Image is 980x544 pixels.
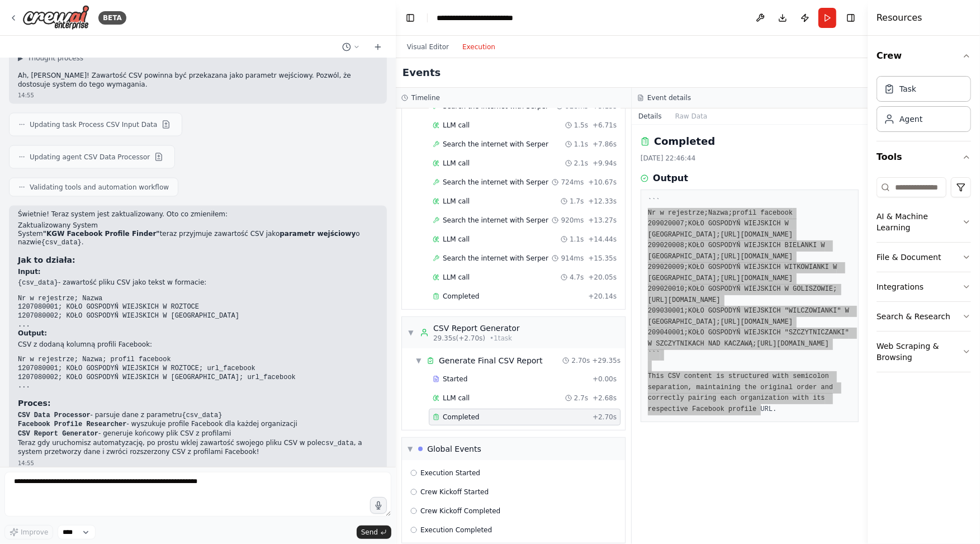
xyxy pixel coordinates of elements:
[593,413,617,422] span: + 2.70s
[443,197,470,206] span: LLM call
[427,443,481,455] div: Global Events
[899,83,916,94] div: Task
[357,526,391,539] button: Send
[321,440,354,448] code: csv_data
[18,91,378,100] div: 14:55
[641,154,859,163] div: [DATE] 22:46:44
[403,65,441,81] h2: Events
[588,292,617,301] span: + 20.14s
[632,108,669,124] button: Details
[420,507,500,515] span: Crew Kickoff Completed
[877,141,971,173] button: Tools
[648,197,851,415] pre: ``` Nr w rejestrze;Nazwa;profil facebook 209020007;KOŁO GOSPODYŃ WIEJSKICH W [GEOGRAPHIC_DATA];[U...
[653,172,688,185] h3: Output
[18,460,378,468] div: 14:55
[574,121,588,130] span: 1.5s
[588,216,617,225] span: + 13.27s
[415,356,422,365] span: ▼
[588,254,617,263] span: + 15.35s
[443,292,479,301] span: Completed
[18,421,126,429] code: Facebook Profile Researcher
[420,526,492,534] span: Execution Completed
[570,273,584,282] span: 4.7s
[403,10,418,26] button: Hide left sidebar
[443,216,548,225] span: Search the internet with Serper
[437,12,544,23] nav: breadcrumb
[647,93,691,102] h3: Event details
[443,121,470,130] span: LLM call
[443,413,479,422] span: Completed
[30,153,150,162] span: Updating agent CSV Data Processor
[593,159,617,168] span: + 9.94s
[574,159,588,168] span: 2.1s
[877,243,971,272] button: File & Document
[18,255,378,266] h3: Jak to działa:
[433,334,485,343] span: 29.35s (+2.70s)
[18,279,378,288] li: - zawartość pliku CSV jako tekst w formacie:
[443,375,467,384] span: Started
[18,439,378,457] p: Teraz gdy uruchomisz automatyzację, po prostu wklej zawartość swojego pliku CSV w pole , a system...
[877,202,971,242] button: AI & Machine Learning
[370,497,387,514] button: Click to speak your automation idea
[877,272,971,301] button: Integrations
[22,5,89,30] img: Logo
[18,398,378,409] h3: Proces:
[18,54,83,63] button: ▶Thought process
[843,10,859,26] button: Hide right sidebar
[433,323,520,334] div: CSV Report Generator
[18,430,378,439] li: - generuje końcowy plik CSV z profilami
[654,134,715,149] h2: Completed
[443,140,548,149] span: Search the internet with Serper
[570,197,584,206] span: 1.7s
[877,11,922,25] h4: Resources
[588,178,617,187] span: + 10.67s
[877,173,971,381] div: Tools
[43,230,160,238] strong: "KGW Facebook Profile Finder"
[18,420,378,430] li: - wyszukuje profile Facebook dla każdej organizacji
[41,239,82,247] code: {csv_data}
[443,159,470,168] span: LLM call
[593,140,617,149] span: + 7.86s
[18,330,47,338] strong: Output:
[411,93,440,102] h3: Timeline
[420,488,489,496] span: Crew Kickoff Started
[4,525,53,540] button: Improve
[361,528,378,537] span: Send
[18,411,378,421] li: - parsuje dane z parametru
[18,221,378,230] h2: Zaktualizowany System
[18,431,98,438] code: CSV Report Generator
[574,140,588,149] span: 1.1s
[18,356,296,390] code: Nr w rejestrze; Nazwa; profil facebook 1207080001; KOŁO GOSPODYŃ WIEJSKICH W ROZTOCE; url_faceboo...
[593,121,617,130] span: + 6.71s
[877,302,971,331] button: Search & Research
[338,40,364,54] button: Switch to previous chat
[561,178,584,187] span: 724ms
[18,54,23,63] span: ▶
[592,356,621,365] span: + 29.35s
[400,40,456,54] button: Visual Editor
[408,444,413,453] span: ▼
[18,230,378,248] p: System teraz przyjmuje zawartość CSV jako o nazwie .
[443,178,548,187] span: Search the internet with Serper
[27,54,83,63] span: Thought process
[280,230,356,238] strong: parametr wejściowy
[877,72,971,141] div: Crew
[593,394,617,403] span: + 2.68s
[182,412,222,420] code: {csv_data}
[369,40,387,54] button: Start a new chat
[18,295,239,329] code: Nr w rejestrze; Nazwa 1207080001; KOŁO GOSPODYŃ WIEJSKICH W ROZTOCE 1207080002; KOŁO GOSPODYŃ WIE...
[561,254,584,263] span: 914ms
[574,394,588,403] span: 2.7s
[30,120,157,129] span: Updating task Process CSV Input Data
[669,108,714,124] button: Raw Data
[443,235,470,244] span: LLM call
[98,11,126,25] div: BETA
[877,40,971,72] button: Crew
[30,183,169,192] span: Validating tools and automation workflow
[21,528,48,537] span: Improve
[18,341,378,350] li: CSV z dodaną kolumną profili Facebook:
[18,210,378,219] p: Świetnie! Teraz system jest zaktualizowany. Oto co zmieniłem:
[593,375,617,384] span: + 0.00s
[420,469,480,477] span: Execution Started
[443,394,470,403] span: LLM call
